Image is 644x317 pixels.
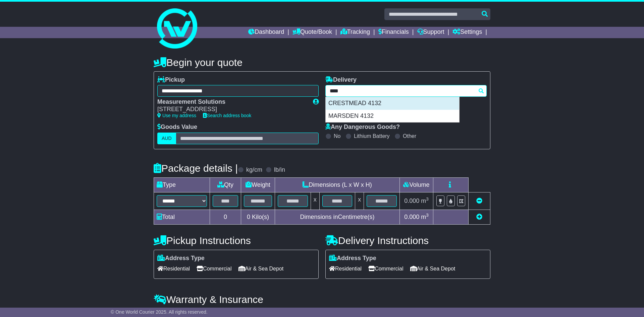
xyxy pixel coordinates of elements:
[157,124,197,131] label: Goods Value
[325,85,487,97] typeahead: Please provide city
[340,27,370,38] a: Tracking
[157,76,185,84] label: Pickup
[421,214,429,220] span: m
[325,76,357,84] label: Delivery
[476,197,482,204] a: Remove this item
[292,27,332,38] a: Quote/Book
[326,97,459,110] div: CRESTMEAD 4132
[241,210,275,224] td: Kilo(s)
[111,309,208,315] span: © One World Courier 2025. All rights reserved.
[368,263,403,274] span: Commercial
[404,214,419,220] span: 0.000
[378,27,409,38] a: Financials
[399,177,433,192] td: Volume
[154,57,490,68] h4: Begin your quote
[311,192,319,210] td: x
[334,133,340,139] label: No
[275,177,399,192] td: Dimensions (L x W x H)
[325,124,400,131] label: Any Dangerous Goods?
[421,197,429,204] span: m
[274,166,285,174] label: lb/in
[157,98,306,106] div: Measurement Solutions
[154,235,319,246] h4: Pickup Instructions
[154,177,210,192] td: Type
[157,106,306,113] div: [STREET_ADDRESS]
[246,166,262,174] label: kg/cm
[404,197,419,204] span: 0.000
[354,133,390,139] label: Lithium Battery
[476,214,482,220] a: Add new item
[326,110,459,123] div: MARSDEN 4132
[203,113,251,118] a: Search address book
[154,210,210,224] td: Total
[241,177,275,192] td: Weight
[417,27,444,38] a: Support
[275,210,399,224] td: Dimensions in Centimetre(s)
[154,163,238,174] h4: Package details |
[238,263,284,274] span: Air & Sea Depot
[210,210,241,224] td: 0
[157,255,205,262] label: Address Type
[329,263,362,274] span: Residential
[403,133,416,139] label: Other
[355,192,364,210] td: x
[426,213,429,218] sup: 3
[247,214,250,220] span: 0
[325,235,490,246] h4: Delivery Instructions
[210,177,241,192] td: Qty
[197,263,231,274] span: Commercial
[329,255,376,262] label: Address Type
[452,27,482,38] a: Settings
[157,133,176,144] label: AUD
[157,263,190,274] span: Residential
[410,263,455,274] span: Air & Sea Depot
[157,113,196,118] a: Use my address
[154,294,490,305] h4: Warranty & Insurance
[426,196,429,202] sup: 3
[248,27,284,38] a: Dashboard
